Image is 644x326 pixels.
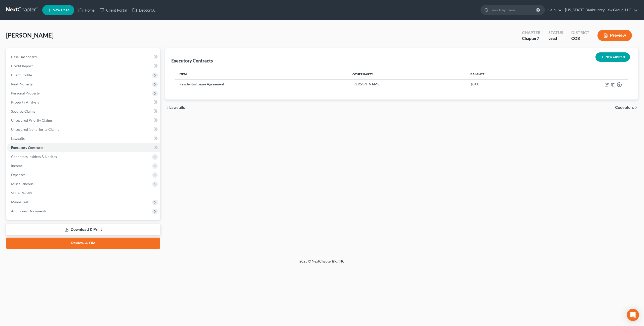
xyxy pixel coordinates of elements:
span: Additional Documents [11,209,47,213]
a: Client Portal [97,6,130,15]
a: Unsecured Nonpriority Claims [7,125,160,134]
i: chevron_left [165,106,169,110]
a: DebtorCC [130,6,158,15]
td: $0.00 [466,79,539,89]
a: Unsecured Priority Claims [7,116,160,125]
span: New Case [53,8,69,12]
div: Lead [548,36,563,41]
a: Download & Print [6,224,160,236]
a: Help [545,6,562,15]
span: Codebtors Insiders & Notices [11,154,57,159]
button: Codebtors chevron_right [615,106,638,110]
span: Income [11,164,23,168]
span: Unsecured Nonpriority Claims [11,127,59,132]
a: Case Dashboard [7,52,160,61]
a: Credit Report [7,61,160,71]
td: Residential Lease Agreement [175,79,348,89]
a: SOFA Review [7,188,160,198]
th: Balance [466,69,539,79]
th: Item [175,69,348,79]
span: Real Property [11,82,33,86]
span: Miscellaneous [11,182,33,186]
span: SOFA Review [11,191,32,195]
span: Executory Contracts [11,145,43,150]
span: Client Profile [11,73,32,77]
span: Lawsuits [169,106,185,110]
i: chevron_right [634,106,638,110]
a: [US_STATE] Bankruptcy Law Group, LLC [562,6,638,15]
span: [PERSON_NAME] [6,31,54,39]
div: Chapter [522,36,540,41]
button: New Contract [595,52,630,62]
div: Status [548,30,563,36]
input: Search by name... [491,5,537,15]
span: Credit Report [11,64,33,68]
a: Home [76,6,97,15]
div: Executory Contracts [171,58,213,64]
button: Preview [597,30,632,41]
button: chevron_left Lawsuits [165,106,185,110]
div: 2025 © NextChapterBK, INC [179,259,465,268]
span: Case Dashboard [11,55,37,59]
span: Lawsuits [11,136,25,141]
span: Personal Property [11,91,40,95]
span: Property Analysis [11,100,39,104]
span: Expenses [11,173,25,177]
a: Lawsuits [7,134,160,143]
span: 7 [537,36,539,41]
td: [PERSON_NAME] [348,79,466,89]
a: Property Analysis [7,98,160,107]
div: Chapter [522,30,540,36]
span: Codebtors [615,106,634,110]
span: Unsecured Priority Claims [11,118,53,122]
div: District [571,30,589,36]
div: COB [571,36,589,41]
a: Review & File [6,238,160,249]
th: Other Party [348,69,466,79]
div: Open Intercom Messenger [627,309,639,321]
a: Executory Contracts [7,143,160,152]
span: Means Test [11,200,28,204]
span: Secured Claims [11,109,35,113]
a: Secured Claims [7,107,160,116]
